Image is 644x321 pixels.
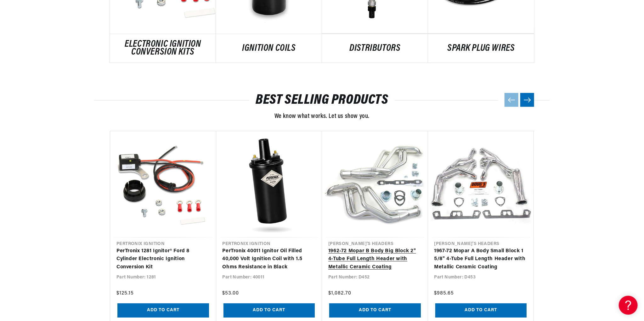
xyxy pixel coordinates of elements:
a: IGNITION COILS [216,44,322,53]
a: 1962-72 Mopar B Body Big Block 2" 4-Tube Full Length Header with Metallic Ceramic Coating [328,247,422,271]
a: ELECTRONIC IGNITION CONVERSION KITS [110,40,216,56]
button: Next slide [520,93,534,107]
a: PerTronix 40011 Ignitor Oil Filled 40,000 Volt Ignition Coil with 1.5 Ohms Resistance in Black [223,247,316,271]
button: Add to cart [329,303,421,318]
a: DISTRIBUTORS [322,44,428,53]
button: Add to cart [435,303,527,318]
button: Previous slide [505,93,518,107]
a: PerTronix 1281 Ignitor® Ford 8 Cylinder Electronic Ignition Conversion Kit [116,247,210,271]
button: Add to cart [223,303,315,318]
button: Add to cart [117,303,209,318]
p: We know what works. Let us show you. [94,111,550,121]
a: 1967-72 Mopar A Body Small Block 1 5/8" 4-Tube Full Length Header with Metallic Ceramic Coating [434,247,528,271]
a: SPARK PLUG WIRES [428,44,534,53]
a: BEST SELLING PRODUCTS [256,94,388,106]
